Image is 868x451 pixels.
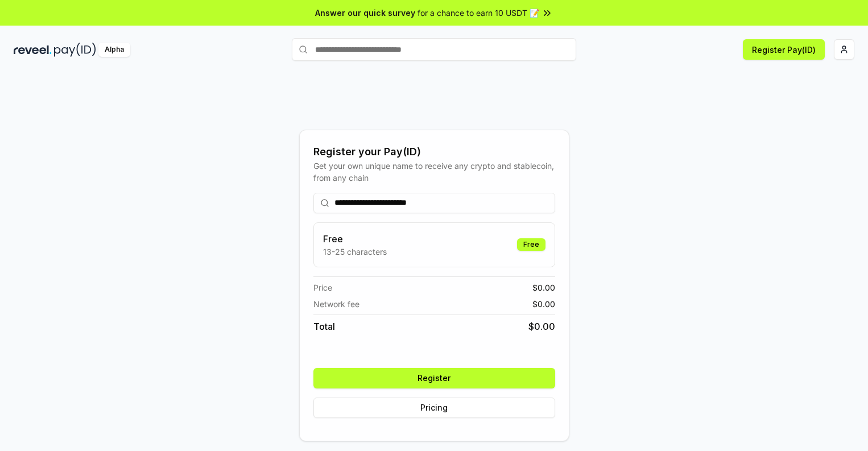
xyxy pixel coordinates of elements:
[313,144,555,160] div: Register your Pay(ID)
[743,39,825,60] button: Register Pay(ID)
[313,298,359,310] span: Network fee
[54,43,96,57] img: pay_id
[313,282,332,293] span: Price
[313,368,555,388] button: Register
[14,43,52,57] img: reveel_dark
[517,238,545,251] div: Free
[418,7,539,19] span: for a chance to earn 10 USDT 📝
[323,232,387,246] h3: Free
[528,320,555,333] span: $ 0.00
[98,43,130,57] div: Alpha
[323,246,387,258] p: 13-25 characters
[532,282,555,293] span: $ 0.00
[315,7,415,19] span: Answer our quick survey
[532,298,555,310] span: $ 0.00
[313,160,555,184] div: Get your own unique name to receive any crypto and stablecoin, from any chain
[313,398,555,418] button: Pricing
[313,320,335,333] span: Total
